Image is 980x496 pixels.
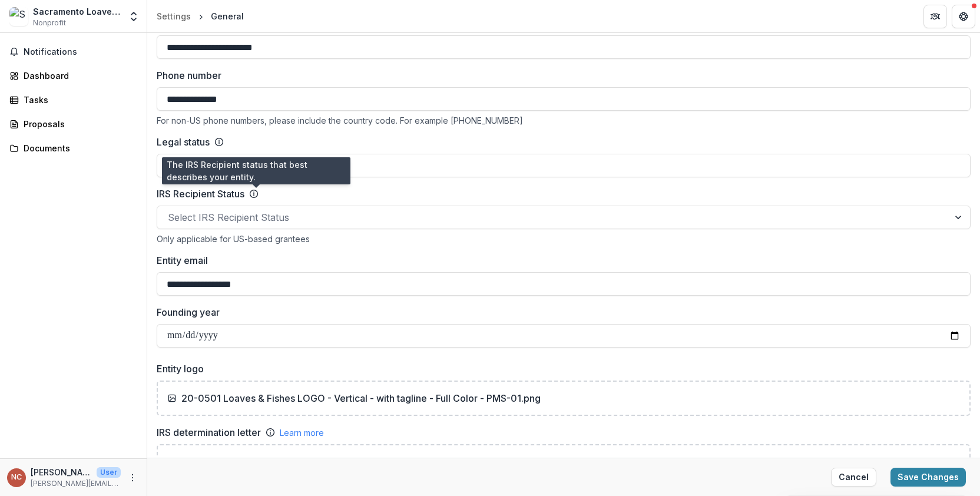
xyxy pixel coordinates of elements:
[831,468,876,487] button: Cancel
[125,471,140,485] button: More
[5,66,142,85] a: Dashboard
[157,115,971,125] div: For non-US phone numbers, please include the country code. For example [PHONE_NUMBER]
[923,5,947,28] button: Partners
[5,90,142,110] a: Tasks
[5,42,142,61] button: Notifications
[24,118,133,130] div: Proposals
[152,8,249,25] nav: breadcrumb
[5,114,142,134] a: Proposals
[31,478,121,489] p: [PERSON_NAME][EMAIL_ADDRESS][DOMAIN_NAME]
[280,426,324,439] a: Learn more
[24,94,133,106] div: Tasks
[157,135,210,149] label: Legal status
[157,305,964,319] label: Founding year
[24,47,137,57] span: Notifications
[157,234,971,244] div: Only applicable for US-based grantees
[33,5,121,18] div: Sacramento Loaves And Fishes
[157,68,964,82] label: Phone number
[157,362,964,376] label: Entity logo
[11,474,22,481] div: Naomi Cabral
[9,7,28,26] img: Sacramento Loaves And Fishes
[181,391,541,405] p: 20-0501 Loaves & Fishes LOGO - Vertical - with tagline - Full Color - PMS-01.png
[157,425,261,439] label: IRS determination letter
[33,18,66,28] span: Nonprofit
[125,5,142,28] button: Open entity switcher
[97,467,121,478] p: User
[952,5,975,28] button: Get Help
[890,468,966,487] button: Save Changes
[24,70,133,82] div: Dashboard
[31,466,92,478] p: [PERSON_NAME]
[157,187,244,201] label: IRS Recipient Status
[157,10,191,22] div: Settings
[5,138,142,158] a: Documents
[24,142,133,154] div: Documents
[211,10,244,22] div: General
[167,455,310,469] p: IRS Tax Exemption Letter.pdf
[152,8,196,25] a: Settings
[157,253,964,267] label: Entity email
